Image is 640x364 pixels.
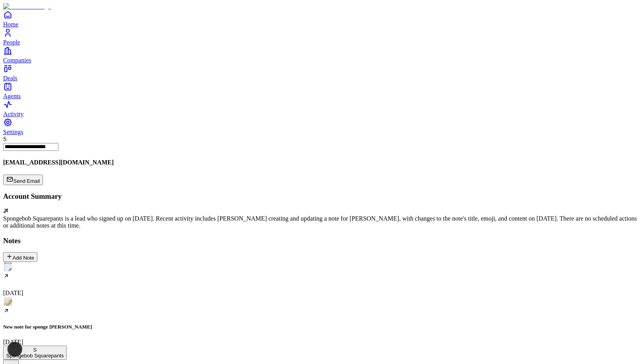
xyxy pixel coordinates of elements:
[6,347,64,353] div: S
[3,111,23,117] span: Activity
[3,3,51,10] img: Item Brain Logo
[3,262,12,271] img: spiral notepad
[3,82,637,99] a: Agents
[3,10,637,28] a: Home
[3,21,18,28] span: Home
[3,100,637,117] a: Activity
[3,237,637,245] h3: Notes
[3,64,637,81] a: Deals
[3,215,637,229] div: Spongebob Squarepants is a lead who signed up on [DATE]. Recent activity includes [PERSON_NAME] c...
[3,57,31,64] span: Companies
[3,28,637,46] a: People
[3,75,17,81] span: Deals
[3,346,67,360] button: SSpongebob Squarepants
[3,118,637,135] a: Settings
[3,175,43,185] button: Send Email
[3,46,637,64] a: Companies
[3,39,20,46] span: People
[6,353,64,359] span: Spongebob Squarepants
[3,290,23,296] span: [DATE]
[3,93,21,99] span: Agents
[6,253,34,261] div: Add Note
[3,252,37,262] button: Add Note
[3,136,637,143] div: S
[3,324,637,330] h5: New note for sponge [PERSON_NAME]
[3,339,23,345] span: [DATE]
[3,297,12,306] img: memo
[3,129,23,135] span: Settings
[3,192,637,201] h3: Account Summary
[3,159,637,166] h4: [EMAIL_ADDRESS][DOMAIN_NAME]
